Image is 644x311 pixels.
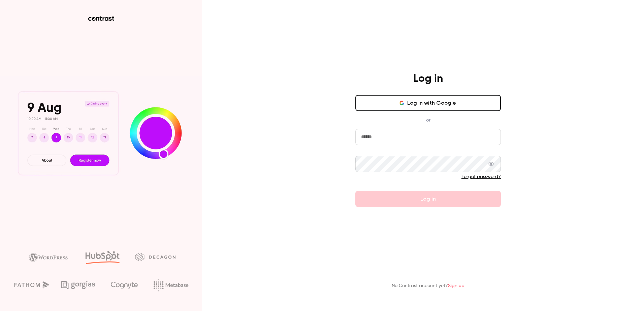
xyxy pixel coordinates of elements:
[448,283,464,288] a: Sign up
[355,95,501,111] button: Log in with Google
[461,174,501,179] a: Forgot password?
[135,253,175,261] img: decagon
[392,282,464,289] p: No Contrast account yet?
[423,116,434,124] span: or
[413,72,443,85] h4: Log in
